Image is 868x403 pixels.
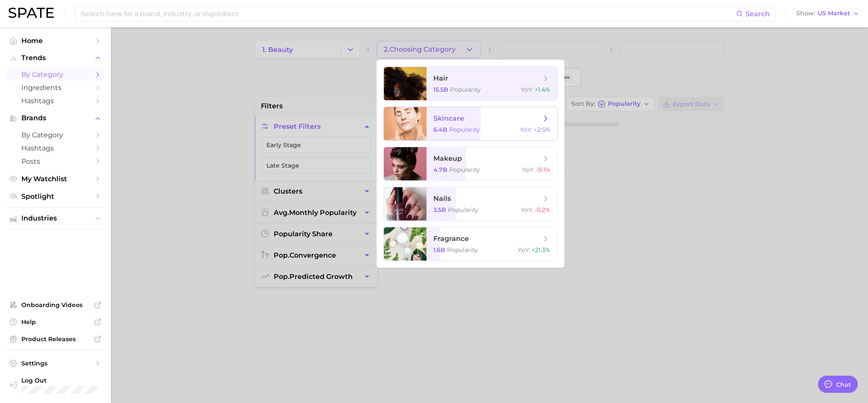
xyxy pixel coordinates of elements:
span: YoY : [522,166,534,174]
a: Ingredients [7,81,104,94]
span: -0.2% [535,206,550,214]
span: Product Releases [21,335,90,343]
a: by Category [7,68,104,81]
span: Spotlight [21,192,90,200]
span: Home [21,37,90,45]
span: Search [745,10,770,18]
a: Hashtags [7,94,104,107]
span: fragrance [433,235,469,243]
span: Show [796,11,815,16]
span: Popularity [449,126,480,133]
span: YoY : [518,246,530,254]
span: by Category [21,131,90,139]
span: My Watchlist [21,175,90,183]
span: by Category [21,70,90,78]
a: Help [7,316,104,328]
span: Popularity [447,246,478,254]
span: Posts [21,157,90,165]
a: Spotlight [7,190,104,203]
span: 3.5b [433,206,446,214]
span: hair [433,74,448,82]
span: +1.4% [535,86,550,93]
span: -9.1% [536,166,550,174]
span: YoY : [521,86,533,93]
a: by Category [7,128,104,142]
button: Industries [7,212,104,225]
button: ShowUS Market [794,8,862,19]
span: skincare [433,114,464,122]
span: Trends [21,54,90,62]
span: Help [21,318,90,326]
button: Brands [7,112,104,125]
a: Settings [7,357,104,370]
span: YoY : [521,206,533,214]
span: 6.4b [433,126,447,133]
span: Log Out [21,377,97,384]
span: Industries [21,215,90,222]
span: 1.6b [433,246,445,254]
a: Log out. Currently logged in with e-mail farnell.ar@pg.com. [7,374,104,396]
a: Product Releases [7,333,104,345]
img: SPATE [9,8,54,18]
a: Onboarding Videos [7,299,104,311]
span: 15.5b [433,86,448,93]
span: Popularity [448,206,479,214]
input: Search here for a brand, industry, or ingredient [80,6,736,21]
span: makeup [433,154,462,162]
span: Popularity [450,86,481,93]
a: My Watchlist [7,172,104,186]
span: Ingredients [21,84,90,92]
span: Brands [21,114,90,122]
a: Hashtags [7,142,104,155]
a: Posts [7,155,104,168]
button: Trends [7,52,104,64]
span: US Market [818,11,850,16]
ul: 2.Choosing Category [377,60,564,268]
span: Hashtags [21,144,90,152]
span: nails [433,194,451,203]
span: YoY : [520,126,532,133]
span: Hashtags [21,97,90,105]
span: Popularity [449,166,480,174]
span: Onboarding Videos [21,301,90,309]
span: Settings [21,360,90,367]
a: Home [7,34,104,47]
span: +21.3% [532,246,550,254]
span: 4.7b [433,166,447,174]
span: +2.5% [534,126,550,133]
